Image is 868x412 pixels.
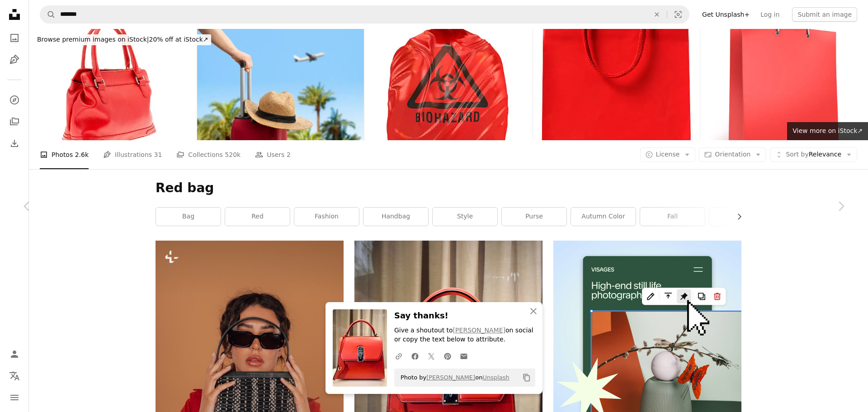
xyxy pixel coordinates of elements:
a: [PERSON_NAME] [426,374,475,381]
span: Sort by [786,151,808,158]
a: View more on iStock↗ [787,122,868,140]
a: Unsplash [482,374,509,381]
a: Explore [5,91,24,109]
button: Search Unsplash [40,6,56,23]
a: fashion [294,208,359,226]
span: License [656,151,680,158]
a: Collections 520k [176,140,241,169]
a: Share on Pinterest [439,347,456,365]
a: Log in / Sign up [5,345,24,363]
span: Photo by on [396,370,509,385]
a: Share on Facebook [407,347,423,365]
button: Orientation [699,147,766,162]
span: View more on iStock ↗ [793,127,863,134]
a: purse [502,208,566,226]
a: handbag [363,208,428,226]
button: Language [5,367,24,385]
a: red [225,208,290,226]
span: Relevance [786,150,841,159]
a: Illustrations [5,51,24,69]
img: Women's Small Red Handbag Purse [29,29,196,140]
span: 31 [154,150,162,160]
img: Ready for starting my beach holiday [197,29,364,140]
h3: Say thanks! [394,309,535,322]
button: Menu [5,388,24,407]
img: Red paper shopping bag [701,29,868,140]
a: Share on Twitter [423,347,439,365]
a: Collections [5,113,24,131]
a: [PERSON_NAME] [453,327,505,334]
span: 2 [287,150,291,160]
a: Illustrations 31 [103,140,162,169]
form: Find visuals sitewide [40,5,689,24]
a: style [433,208,497,226]
button: scroll list to the right [731,208,741,226]
a: bag [156,208,221,226]
img: Biohazard bags [365,29,532,140]
a: Browse premium images on iStock|20% off at iStock↗ [29,29,217,51]
a: zoomer [709,208,774,226]
p: Give a shoutout to on social or copy the text below to attribute. [394,326,535,344]
button: Submit an image [792,7,857,22]
a: Log in [755,7,785,22]
h1: Red bag [156,180,741,196]
a: a woman in a red shirt holding a black and white purse [156,378,344,386]
a: Download History [5,134,24,152]
button: Visual search [667,6,689,23]
button: Copy to clipboard [519,370,534,385]
a: fall [640,208,705,226]
a: Users 2 [255,140,291,169]
button: Sort byRelevance [770,147,857,162]
button: License [640,147,696,162]
img: Isolated shot of blank red shopping bag on white background [533,29,700,140]
button: Clear [647,6,667,23]
a: Share over email [456,347,472,365]
span: Browse premium images on iStock | [37,36,149,43]
a: autumn color [571,208,636,226]
span: Orientation [715,151,750,158]
div: 20% off at iStock ↗ [34,34,211,45]
span: 520k [225,150,241,160]
a: Photos [5,29,24,47]
a: Next [814,163,868,250]
a: Get Unsplash+ [697,7,755,22]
